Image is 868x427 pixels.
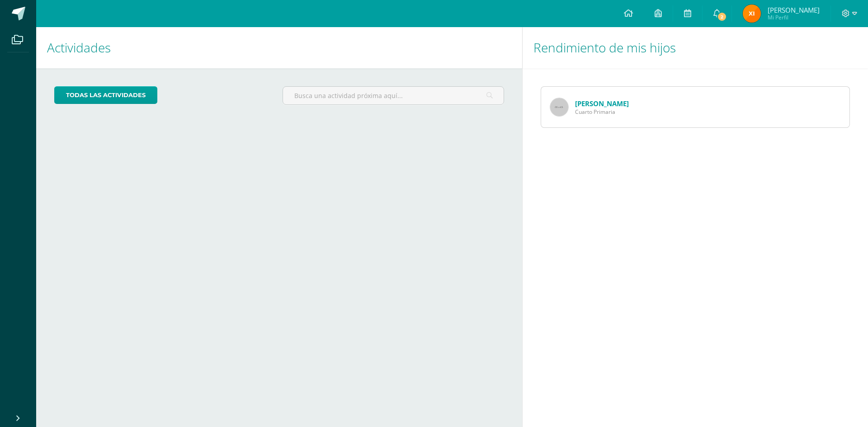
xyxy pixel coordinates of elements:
input: Busca una actividad próxima aquí... [283,87,503,104]
span: Cuarto Primaria [575,108,629,116]
span: [PERSON_NAME] [768,5,820,14]
a: [PERSON_NAME] [575,99,629,108]
span: Mi Perfil [768,14,820,21]
span: 2 [717,12,727,22]
h1: Actividades [47,27,511,68]
a: todas las Actividades [54,86,157,104]
h1: Rendimiento de mis hijos [533,27,857,68]
img: dbb6c203522c08bba6a038ebb1f3180b.png [743,5,761,23]
img: 65x65 [550,98,568,116]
